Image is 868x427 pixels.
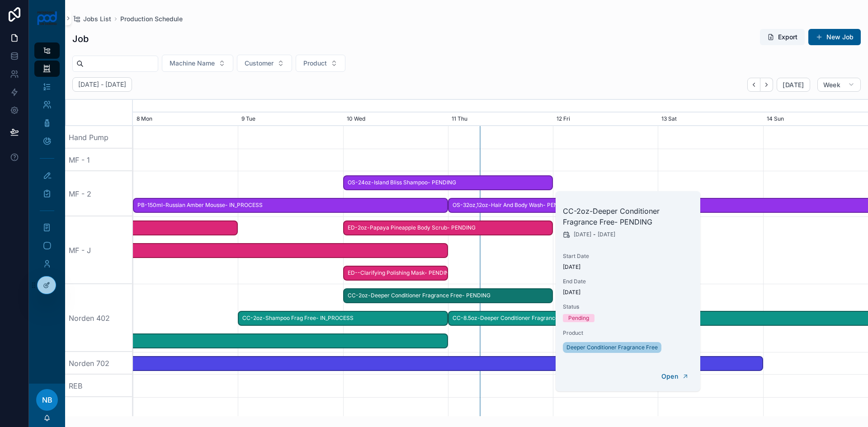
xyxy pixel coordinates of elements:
[343,288,553,303] div: CC-2oz-Deeper Conditioner Fragrance Free- PENDING
[343,266,448,281] div: ED--Clarifying Polishing Mask- PENDING
[817,78,861,92] button: Week
[656,369,695,384] button: Open
[777,78,810,92] button: [DATE]
[162,55,233,72] button: Select Button
[593,231,596,238] span: -
[65,375,133,397] div: REB
[133,113,238,126] div: 8 Mon
[598,231,615,238] span: [DATE]
[170,59,215,68] span: Machine Name
[65,284,133,352] div: Norden 402
[72,33,89,45] h1: Job
[343,113,448,126] div: 10 Wed
[563,342,661,353] a: Deeper Conditioner Fragrance Free
[553,113,658,126] div: 12 Fri
[568,314,589,322] div: Pending
[808,29,861,45] button: New Job
[42,394,52,405] span: NB
[343,221,553,235] div: ED-2oz-Papaya Pineapple Body Scrub- PENDING
[344,266,447,281] span: ED--Clarifying Polishing Mask- PENDING
[563,303,693,310] span: Status
[563,278,693,285] span: End Date
[83,14,111,23] span: Jobs List
[344,288,552,303] span: CC-2oz-Deeper Conditioner Fragrance Free- PENDING
[78,80,126,89] h2: [DATE] - [DATE]
[65,149,133,171] div: MF - 1
[783,81,804,89] span: [DATE]
[344,175,552,190] span: OS-24oz-Island Bliss Shampoo- PENDING
[65,352,133,375] div: Norden 702
[661,372,678,380] span: Open
[563,206,693,227] h2: CC-2oz-Deeper Conditioner Fragrance Free- PENDING
[563,263,693,271] span: [DATE]
[343,175,553,190] div: OS-24oz-Island Bliss Shampoo- PENDING
[296,55,345,72] button: Select Button
[65,171,133,216] div: MF - 2
[65,126,133,149] div: Hand Pump
[344,221,552,235] span: ED-2oz-Papaya Pineapple Body Scrub- PENDING
[566,344,658,351] span: Deeper Conditioner Fragrance Free
[563,329,693,337] span: Product
[237,55,292,72] button: Select Button
[763,113,868,126] div: 14 Sun
[134,198,447,213] span: PB-150ml-Russian Amber Mousse- IN_PROCESS
[658,113,763,126] div: 13 Sat
[563,253,693,260] span: Start Date
[238,113,343,126] div: 9 Tue
[65,216,133,284] div: MF - J
[238,311,448,326] div: CC-2oz-Shampoo Frag Free- IN_PROCESS
[239,311,447,326] span: CC-2oz-Shampoo Frag Free- IN_PROCESS
[133,198,448,213] div: PB-150ml-Russian Amber Mousse- IN_PROCESS
[563,289,693,296] span: [DATE]
[72,14,111,23] a: Jobs List
[760,29,805,45] button: Export
[448,113,553,126] div: 11 Thu
[29,36,65,284] div: scrollable content
[574,231,591,238] span: [DATE]
[303,59,327,68] span: Product
[823,81,840,89] span: Week
[120,14,183,23] a: Production Schedule
[37,11,58,25] img: App logo
[245,59,274,68] span: Customer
